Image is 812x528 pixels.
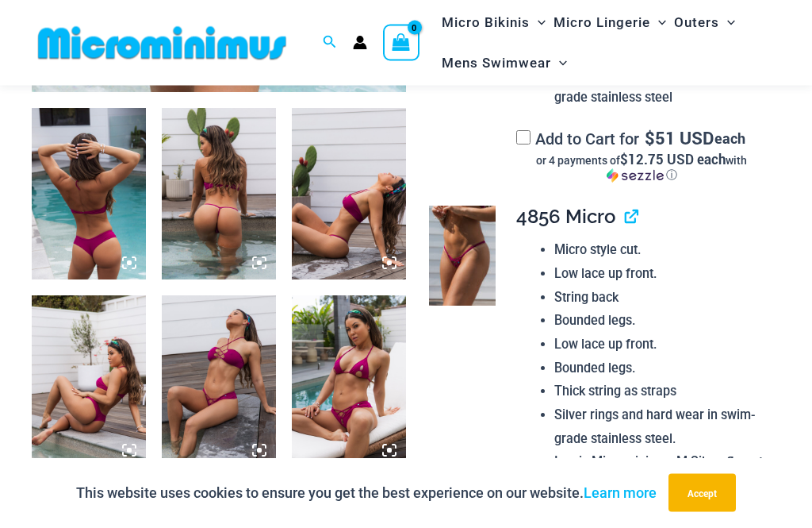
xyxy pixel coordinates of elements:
[292,296,406,468] img: Breakwater Berry Pink 3153 Tri Top 4956 Thong
[383,25,419,61] a: View Shopping Cart, empty
[554,357,767,381] li: Bounded legs.
[162,296,276,468] img: Breakwater Berry Pink 341 halter 4956 Thong
[554,404,767,451] li: Silver rings and hard wear in swim-grade stainless steel.
[719,2,735,43] span: Menu Toggle
[162,109,276,280] img: Breakwater Berry Pink 341 halter 4856 micro
[674,2,719,43] span: Outers
[554,451,767,498] li: Iconic Microminimus M Silver flag at the front.
[554,287,767,310] li: String back
[438,43,571,83] a: Mens SwimwearMenu ToggleMenu Toggle
[550,2,670,43] a: Micro LingerieMenu ToggleMenu Toggle
[429,206,496,306] img: Breakwater Berry Pink 4856 micro
[530,2,546,43] span: Menu Toggle
[553,2,650,43] span: Micro Lingerie
[551,43,567,83] span: Menu Toggle
[645,131,714,147] span: 51 USD
[554,310,767,333] li: Bounded legs.
[607,169,664,183] img: Sezzle
[584,484,657,501] a: Learn more
[554,239,767,263] li: Micro style cut.
[516,130,768,183] label: Add to Cart for
[32,109,146,280] img: Breakwater Berry Pink 341 halter 4956 Thong
[516,153,768,183] div: or 4 payments of$12.75 USD eachwithSezzle Click to learn more about Sezzle
[554,63,767,110] li: Silver rings and hard wear in swim-grade stainless steel
[323,33,337,53] a: Search icon link
[32,296,146,468] img: Breakwater Berry Pink 341 halter 4956 Thong
[353,36,367,50] a: Account icon link
[650,2,666,43] span: Menu Toggle
[442,2,530,43] span: Micro Bikinis
[292,109,406,280] img: Breakwater Berry Pink 341 halter 4856 micro
[554,380,767,404] li: Thick string as straps
[76,481,657,505] p: This website uses cookies to ensure you get the best experience on our website.
[438,2,550,43] a: Micro BikinisMenu ToggleMenu Toggle
[714,131,745,147] span: each
[668,474,736,512] button: Accept
[32,25,293,61] img: MM SHOP LOGO FLAT
[516,153,768,183] div: or 4 payments of with
[554,263,767,287] li: Low lace up front.
[442,43,551,83] span: Mens Swimwear
[620,151,726,169] span: $12.75 USD each
[516,206,615,229] span: 4856 Micro
[516,131,530,145] input: Add to Cart for$51 USD eachor 4 payments of$12.75 USD eachwithSezzle Click to learn more about Se...
[554,333,767,357] li: Low lace up front.
[670,2,739,43] a: OutersMenu ToggleMenu Toggle
[645,127,655,150] span: $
